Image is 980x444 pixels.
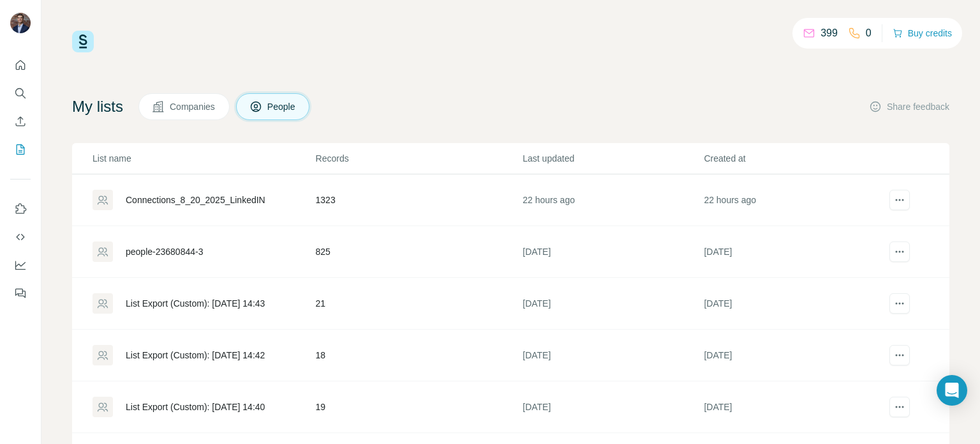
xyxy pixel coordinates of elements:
button: Use Surfe API [10,226,31,249]
td: 19 [315,381,523,433]
td: [DATE] [522,226,703,278]
h4: My lists [72,96,123,117]
td: [DATE] [703,278,884,330]
td: [DATE] [522,330,703,381]
button: Search [10,82,31,105]
div: List Export (Custom): [DATE] 14:40 [126,401,265,413]
div: Open Intercom Messenger [937,375,967,406]
p: List name [93,152,315,165]
td: 18 [315,330,523,381]
td: [DATE] [703,381,884,433]
td: [DATE] [522,278,703,330]
span: People [267,100,297,113]
button: actions [889,241,910,262]
td: 825 [315,226,523,278]
td: 21 [315,278,523,330]
button: Enrich CSV [10,110,31,133]
p: 0 [866,26,872,41]
div: Connections_8_20_2025_LinkedIN [126,194,265,206]
td: 1323 [315,174,523,226]
button: My lists [10,138,31,161]
button: actions [889,397,910,417]
td: [DATE] [703,330,884,381]
button: actions [889,190,910,210]
p: Records [316,152,522,165]
button: Buy credits [893,24,952,42]
span: Companies [170,100,216,113]
td: [DATE] [703,226,884,278]
button: Dashboard [10,254,31,277]
div: people-23680844-3 [126,245,203,258]
p: Last updated [523,152,702,165]
button: Quick start [10,54,31,77]
img: Surfe Logo [72,31,94,52]
div: List Export (Custom): [DATE] 14:42 [126,349,265,362]
button: Use Surfe on LinkedIn [10,197,31,220]
td: 22 hours ago [522,174,703,226]
p: 399 [820,26,838,41]
div: List Export (Custom): [DATE] 14:43 [126,297,265,310]
button: Feedback [10,282,31,305]
img: Avatar [10,13,31,33]
button: Share feedback [869,100,949,113]
td: 22 hours ago [703,174,884,226]
p: Created at [704,152,884,165]
td: [DATE] [522,381,703,433]
button: actions [889,293,910,314]
button: actions [889,345,910,365]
